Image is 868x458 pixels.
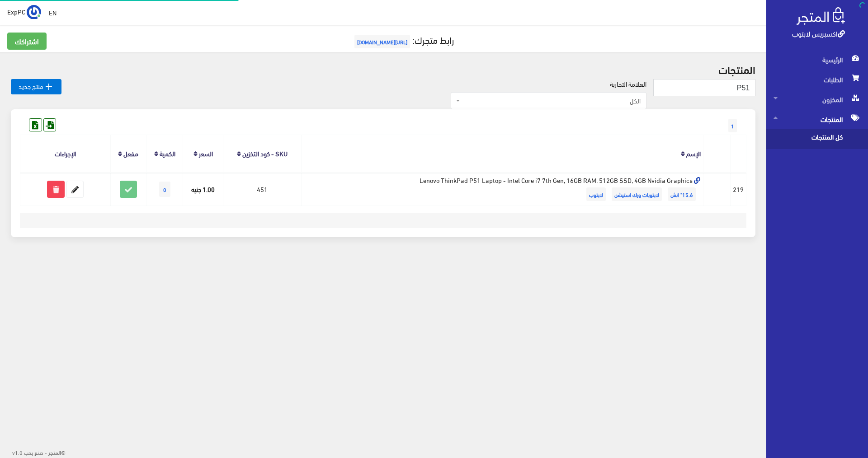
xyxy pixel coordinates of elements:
[774,70,861,89] span: الطلبات
[766,89,868,109] a: المخزون
[7,33,47,50] a: اشتراكك
[11,63,755,75] h2: المنتجات
[7,6,25,17] span: ExpPC
[766,50,868,70] a: الرئيسية
[766,129,868,149] a: كل المنتجات
[653,79,755,96] input: بحث...
[774,109,861,129] span: المنتجات
[160,147,175,159] a: الكمية
[462,96,641,105] span: الكل
[301,173,703,206] td: Lenovo ThinkPad P51 Laptop - Intel Core i7 7th Gen, 16GB RAM, 512GB SSD, 4GB Nvidia Graphics
[728,119,737,132] span: 1
[451,92,646,109] span: الكل
[797,7,845,25] img: .
[612,187,662,201] span: لابتوبات ورك استيشن
[183,173,223,206] td: 1.00 جنيه
[7,5,41,19] a: ... ExpPC
[766,70,868,89] a: الطلبات
[686,147,701,159] a: الإسم
[43,81,54,92] i: 
[27,5,41,19] img: ...
[223,173,301,206] td: 451
[20,135,111,173] th: الإجراءات
[354,35,410,48] span: [URL][DOMAIN_NAME]
[586,187,606,201] span: لابتوب
[774,89,861,109] span: المخزون
[45,5,60,21] a: EN
[774,129,842,149] span: كل المنتجات
[731,173,746,206] td: 219
[123,147,138,159] a: مفعل
[668,187,696,201] span: 15.6" انش
[12,447,47,457] span: - صنع بحب v1.0
[4,446,66,458] div: ©
[792,27,845,40] a: اكسبريس لابتوب
[48,448,61,456] strong: المتجر
[159,182,170,197] span: 0
[242,147,288,159] a: SKU - كود التخزين
[199,147,213,159] a: السعر
[11,79,61,94] a: منتج جديد
[49,7,57,18] u: EN
[774,50,861,70] span: الرئيسية
[352,31,454,48] a: رابط متجرك:[URL][DOMAIN_NAME]
[610,79,646,89] label: العلامة التجارية
[766,109,868,129] a: المنتجات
